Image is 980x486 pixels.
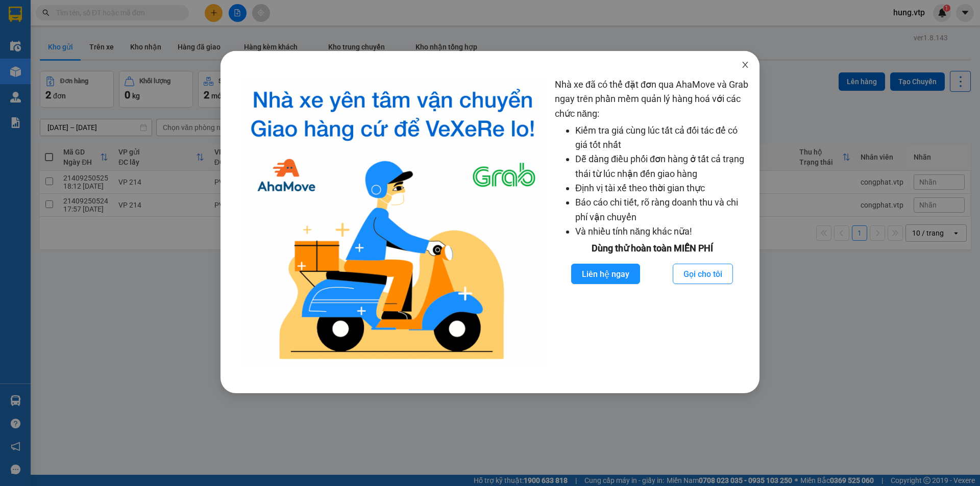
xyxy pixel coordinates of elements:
div: Nhà xe đã có thể đặt đơn qua AhaMove và Grab ngay trên phần mềm quản lý hàng hoá với các chức năng: [555,78,749,368]
li: Định vị tài xế theo thời gian thực [575,181,749,195]
li: Kiểm tra giá cùng lúc tất cả đối tác để có giá tốt nhất [575,123,749,152]
span: close [741,61,749,69]
button: Close [731,51,759,80]
div: Dùng thử hoàn toàn MIỄN PHÍ [555,241,749,255]
img: logo [239,78,547,368]
button: Gọi cho tôi [673,264,733,284]
li: Báo cáo chi tiết, rõ ràng doanh thu và chi phí vận chuyển [575,195,749,224]
span: Liên hệ ngay [582,268,629,280]
li: Dễ dàng điều phối đơn hàng ở tất cả trạng thái từ lúc nhận đến giao hàng [575,152,749,181]
li: Và nhiều tính năng khác nữa! [575,224,749,239]
span: Gọi cho tôi [683,268,722,280]
button: Liên hệ ngay [571,264,640,284]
